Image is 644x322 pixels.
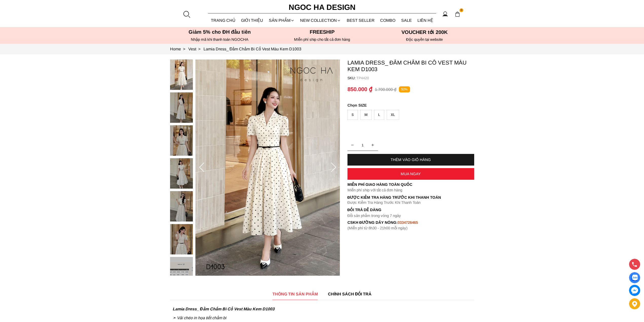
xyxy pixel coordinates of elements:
img: Lamia Dress_ Đầm Chấm Bi Cổ Vest Màu Kem D1003_mini_1 [170,92,193,123]
span: THÔNG TIN SẢN PHẨM [272,291,318,297]
font: Miễn phí ship với tất cả đơn hàng [347,188,402,192]
span: ➣ Vải chéo in họa tiết chấm bi [173,316,226,320]
a: Combo [377,14,398,27]
div: S [347,110,358,120]
div: MUA NGAY [347,172,474,176]
span: 0 [459,8,464,12]
a: SALE [398,14,415,27]
p: 850.000 ₫ [347,86,372,93]
img: img-CART-ICON-ksit0nf1 [455,11,460,17]
a: Link to Lamia Dress_ Đầm Chấm Bi Cổ Vest Màu Kem D1003 [204,47,302,51]
img: Lamia Dress_ Đầm Chấm Bi Cổ Vest Màu Kem D1003_mini_4 [170,191,193,222]
p: SIZE [347,103,474,107]
img: Display image [631,275,638,281]
h6: SKU: [347,76,356,80]
font: 0334726465 [398,220,418,225]
img: Lamia Dress_ Đầm Chấm Bi Cổ Vest Màu Kem D1003_mini_0 [170,59,193,90]
a: GIỚI THIỆU [238,14,266,27]
span: CHÍNH SÁCH ĐỔI TRẢ [328,291,372,297]
span: > [181,47,187,51]
p: 50% [399,86,410,93]
img: Lamia Dress_ Đầm Chấm Bi Cổ Vest Màu Kem D1003_0 [195,59,340,276]
img: Lamia Dress_ Đầm Chấm Bi Cổ Vest Màu Kem D1003_mini_2 [170,125,193,156]
span: > [196,47,203,51]
p: TP4420 [356,76,474,80]
strong: Lamia Dress_ Đầm Chấm Bi Cổ Vest Màu Kem D1003 [173,307,274,311]
a: TRANG CHỦ [208,14,238,27]
font: Đổi sản phẩm trong vòng 7 ngày [347,213,401,218]
h5: VOUCHER tới 200K [375,29,474,35]
a: Ngoc Ha Design [284,1,360,13]
p: 1.700.000 ₫ [375,87,396,92]
p: Lamia Dress_ Đầm Chấm Bi Cổ Vest Màu Kem D1003 [347,59,474,73]
p: Được Kiểm Tra Hàng Trước Khi Thanh Toán [347,195,474,200]
a: NEW COLLECTION [297,14,344,27]
font: Freeship [310,29,335,35]
a: Link to Vest [188,47,204,51]
h6: Độc quyền tại website [375,37,474,42]
a: messenger [629,285,640,296]
font: (Miễn phí từ 8h30 - 21h00 mỗi ngày) [347,226,408,230]
p: Được Kiểm Tra Hàng Trước Khi Thanh Toán [347,200,474,205]
h6: MIễn phí ship cho tất cả đơn hàng [272,37,372,42]
font: Miễn phí giao hàng toàn quốc [347,182,412,187]
img: Lamia Dress_ Đầm Chấm Bi Cổ Vest Màu Kem D1003_mini_6 [170,257,193,287]
div: SẢN PHẨM [266,14,298,27]
font: Nhập mã khi thanh toán NGOCHA [191,37,248,42]
div: L [374,110,384,120]
img: Lamia Dress_ Đầm Chấm Bi Cổ Vest Màu Kem D1003_mini_3 [170,158,193,189]
div: M [360,110,372,120]
font: cskh đường dây nóng: [347,220,398,225]
div: XL [387,110,399,120]
a: Display image [629,272,640,283]
div: THÊM VÀO GIỎ HÀNG [347,157,474,162]
h6: Đổi trả dễ dàng [347,208,474,212]
a: Link to Home [170,47,188,51]
img: Lamia Dress_ Đầm Chấm Bi Cổ Vest Màu Kem D1003_mini_5 [170,224,193,254]
input: Quantity input [347,140,378,150]
a: BEST SELLER [344,14,378,27]
a: LIÊN HỆ [415,14,436,27]
font: Giảm 5% cho ĐH đầu tiên [189,29,251,35]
